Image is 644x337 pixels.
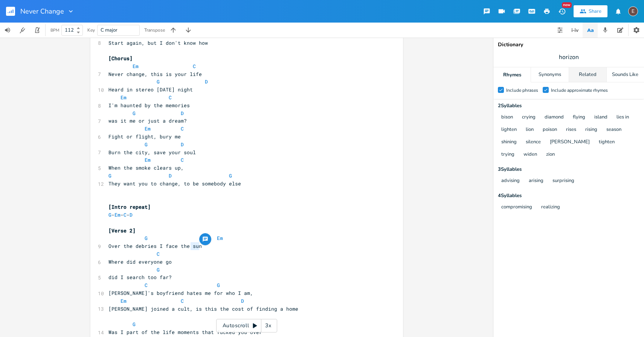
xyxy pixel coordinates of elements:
button: compromising [501,204,532,211]
span: Heard in stereo [DATE] night [108,86,193,93]
button: flying [573,114,585,121]
button: crying [522,114,536,121]
div: Transpose [144,28,165,32]
div: 2 Syllable s [498,103,639,108]
div: Autoscroll [216,319,277,332]
button: [PERSON_NAME] [550,139,590,146]
button: poison [543,127,557,133]
button: bison [501,114,513,121]
button: surprising [552,178,574,184]
div: BPM [50,28,59,32]
span: Over the debries I face the sun [108,243,202,249]
span: did I search too far? [108,274,172,281]
div: Related [569,67,606,82]
span: C [108,32,111,38]
span: C [181,156,184,163]
button: rising [585,127,597,133]
div: 3 Syllable s [498,167,639,172]
span: G [108,211,111,218]
span: D [130,211,133,218]
span: [Verse 2] [108,227,136,234]
button: diamond [545,114,564,121]
button: New [554,5,569,18]
button: season [606,127,621,133]
button: rises [566,127,576,133]
button: tighten [599,139,615,146]
span: They want you to change, to be somebody else [108,180,241,187]
button: lies in [617,114,629,121]
span: [Intro repeat] [108,203,151,210]
span: Fight or flight, bury me [108,133,181,140]
div: Sounds Like [607,67,644,82]
button: zion [546,152,555,158]
span: C [181,125,184,132]
span: Em [217,235,223,241]
span: Start again, but I don't know how [108,39,208,46]
span: was it me or just a dream? [108,117,187,124]
div: Rhymes [493,67,531,82]
button: lighten [501,127,517,133]
span: D [205,32,208,38]
span: G [157,266,160,273]
span: G [157,78,160,85]
div: edward [628,6,638,16]
span: I'm haunted by the memories [108,102,190,109]
span: [PERSON_NAME] joined a cult, is this the cost of finding a home [108,305,298,312]
span: C [193,63,196,70]
button: widen [523,152,537,158]
span: Burn the city, save your soul [108,149,196,156]
button: realizing [541,204,560,211]
span: G [145,235,148,241]
span: Em [121,298,127,304]
div: 4 Syllable s [498,193,639,198]
span: Where did everyone go [108,258,172,265]
span: D [241,298,244,304]
span: horizon [559,53,579,62]
button: silence [526,139,541,146]
span: Em [121,94,127,101]
span: Was I part of the life moments that fucked you over [108,329,262,335]
span: Em [114,211,121,218]
div: Key [87,28,95,32]
div: Synonyms [531,67,568,82]
span: Never Change [20,8,64,15]
button: island [594,114,607,121]
span: Em [145,125,151,132]
button: E [628,3,638,20]
span: G [145,141,148,148]
span: G [133,110,136,117]
button: Share [574,5,607,17]
span: Em [133,63,139,70]
div: Share [589,8,601,15]
span: C [169,94,172,101]
span: G [108,172,111,179]
div: Include approximate rhymes [551,88,608,93]
span: - - - [108,211,133,218]
button: trying [501,152,514,158]
button: shining [501,139,517,146]
span: [Chorus] [108,55,133,62]
div: New [562,2,572,8]
button: advising [501,178,520,184]
span: G [229,172,232,179]
span: When the smoke clears up, [108,164,184,171]
span: G [217,282,220,288]
div: Dictionary [498,42,639,47]
div: Include phrases [506,88,538,93]
span: D [169,172,172,179]
span: C [181,298,184,304]
span: C [145,282,148,288]
span: [PERSON_NAME]'s boyfriend hates me for who I am, [108,290,253,296]
button: arising [529,178,543,184]
button: lion [526,127,534,133]
span: C major [101,27,118,33]
span: D [181,110,184,117]
div: 3x [261,319,275,332]
span: Em [145,156,151,163]
span: C [157,250,160,257]
span: G [133,321,136,328]
span: D [205,78,208,85]
span: D [181,141,184,148]
span: C [124,211,127,218]
span: Never change, this is your life [108,71,202,77]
